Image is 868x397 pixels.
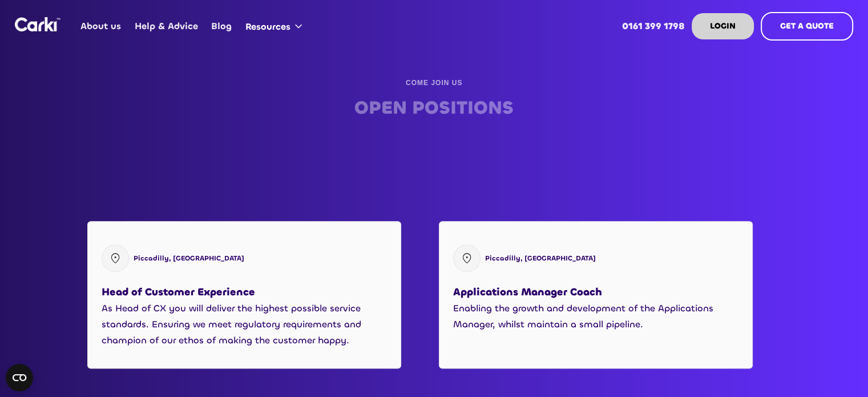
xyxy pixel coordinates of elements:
h2: OPEN POSITIONS [354,97,514,118]
strong: LOGIN [710,21,736,31]
a: GET A QUOTE [761,12,853,41]
div: Piccadilly, [GEOGRAPHIC_DATA] [134,252,244,264]
a: home [15,17,60,31]
a: LOGIN [692,13,754,39]
h3: Head of Customer Experience [102,283,255,300]
strong: 0161 399 1798 [622,20,685,32]
img: Logo [15,17,60,31]
a: About us [74,4,128,49]
p: As Head of CX you will deliver the highest possible service standards. Ensuring we meet regulator... [102,300,387,348]
button: Open CMP widget [6,364,33,391]
div: Piccadilly, [GEOGRAPHIC_DATA] [485,252,596,264]
a: Blog [205,4,239,49]
div: Resources [239,5,313,48]
h3: Applications Manager Coach [453,283,602,300]
div: COME JOIN US [406,77,462,88]
a: Piccadilly, [GEOGRAPHIC_DATA]Head of Customer ExperienceAs Head of CX you will deliver the highes... [87,84,401,368]
a: Help & Advice [128,4,204,49]
strong: GET A QUOTE [780,21,834,31]
div: Resources [245,21,290,33]
a: Piccadilly, [GEOGRAPHIC_DATA]Applications Manager CoachEnabling the growth and development of the... [439,84,753,368]
a: 0161 399 1798 [616,4,692,49]
p: Enabling the growth and development of the Applications Manager, whilst maintain a small pipeline. [453,300,738,332]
